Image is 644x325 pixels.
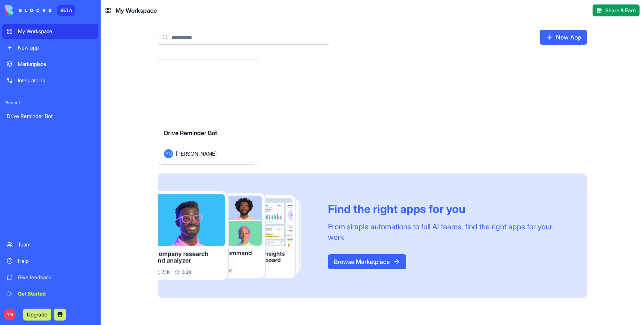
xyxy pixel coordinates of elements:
[158,191,316,280] img: Frame_181_egmpey.png
[18,257,94,265] div: Help
[57,5,75,16] div: BETA
[2,24,98,39] a: My Workspace
[2,254,98,268] a: Help
[18,274,94,281] div: Give feedback
[18,241,94,248] div: Team
[2,270,98,285] a: Give feedback
[4,309,16,321] span: YN
[328,222,569,242] div: From simple automations to full AI teams, find the right apps for your work
[2,286,98,301] a: Get Started
[164,149,173,158] span: YN
[593,4,640,16] button: Share & Earn
[2,100,98,106] span: Recent
[18,60,94,68] div: Marketplace
[328,254,406,269] a: Browse Marketplace
[18,44,94,51] div: New app
[5,5,75,16] a: BETA
[23,310,51,318] a: Upgrade
[2,109,98,124] a: Drive Reminder Bot
[605,7,636,14] span: Share & Earn
[23,309,51,321] button: Upgrade
[164,129,217,137] span: Drive Reminder Bot
[2,40,98,55] a: New app
[7,112,94,120] div: Drive Reminder Bot
[18,28,94,35] div: My Workspace
[158,60,258,165] a: Drive Reminder BotYN[PERSON_NAME]
[116,6,157,15] span: My Workspace
[2,57,98,71] a: Marketplace
[5,5,51,16] img: logo
[540,30,587,45] a: New App
[2,73,98,88] a: Integrations
[18,290,94,297] div: Get Started
[176,150,217,157] span: [PERSON_NAME]
[328,202,569,216] div: Find the right apps for you
[2,237,98,252] a: Team
[18,77,94,84] div: Integrations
